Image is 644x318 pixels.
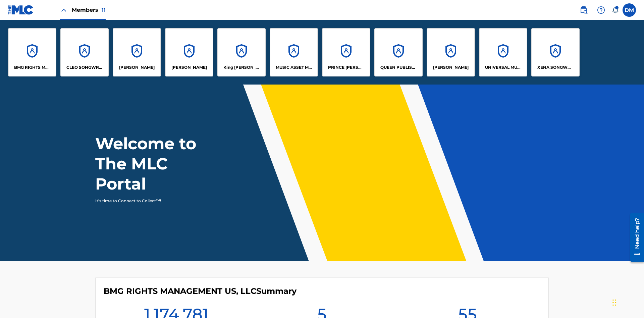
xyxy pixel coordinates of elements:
p: EYAMA MCSINGER [171,64,207,70]
p: CLEO SONGWRITER [66,64,103,70]
a: Accounts[PERSON_NAME] [165,28,213,76]
a: AccountsMUSIC ASSET MANAGEMENT (MAM) [270,28,318,76]
p: UNIVERSAL MUSIC PUB GROUP [485,64,522,70]
img: Close [60,6,68,14]
a: AccountsQUEEN PUBLISHA [374,28,423,76]
p: RONALD MCTESTERSON [433,64,469,70]
span: 11 [102,7,106,13]
p: XENA SONGWRITER [537,64,574,70]
a: AccountsCLEO SONGWRITER [60,28,109,76]
a: AccountsPRINCE [PERSON_NAME] [322,28,370,76]
h1: Welcome to The MLC Portal [95,134,221,194]
p: QUEEN PUBLISHA [380,64,417,70]
img: search [580,6,588,14]
p: ELVIS COSTELLO [119,64,155,70]
div: Drag [612,293,616,313]
img: MLC Logo [8,5,34,15]
span: Members [72,6,106,14]
iframe: Chat Widget [610,286,644,318]
a: Public Search [577,3,590,17]
p: BMG RIGHTS MANAGEMENT US, LLC [14,64,51,70]
a: Accounts[PERSON_NAME] [113,28,161,76]
div: Help [594,3,608,17]
div: User Menu [623,3,636,17]
p: PRINCE MCTESTERSON [328,64,365,70]
a: AccountsXENA SONGWRITER [531,28,580,76]
img: help [597,6,605,14]
a: AccountsBMG RIGHTS MANAGEMENT US, LLC [8,28,56,76]
a: AccountsKing [PERSON_NAME] [217,28,266,76]
p: King McTesterson [223,64,260,70]
a: Accounts[PERSON_NAME] [427,28,475,76]
a: AccountsUNIVERSAL MUSIC PUB GROUP [479,28,527,76]
h4: BMG RIGHTS MANAGEMENT US, LLC [104,286,297,296]
p: It's time to Connect to Collect™! [95,198,212,204]
p: MUSIC ASSET MANAGEMENT (MAM) [276,64,312,70]
iframe: Resource Center [625,210,644,265]
div: Notifications [612,7,619,13]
